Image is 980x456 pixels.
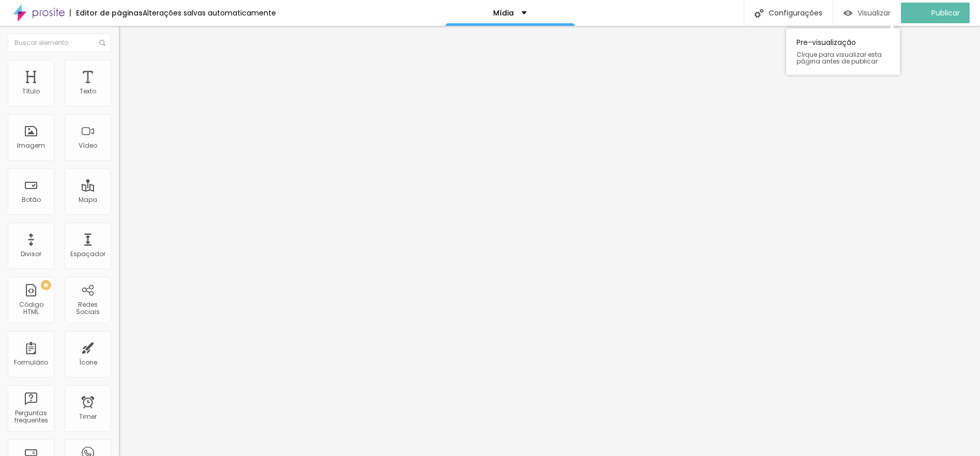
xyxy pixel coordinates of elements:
[10,301,51,316] div: Código HTML
[21,250,41,258] div: Divisor
[99,40,105,46] img: Icone
[79,142,97,149] div: Vídeo
[22,196,41,203] div: Botão
[8,34,111,52] input: Buscar elemento
[844,9,852,18] img: view-1.svg
[755,9,763,18] img: Icone
[119,26,980,456] iframe: Editor
[14,359,48,366] div: Formulário
[857,9,891,17] span: Visualizar
[22,88,40,95] div: Título
[70,9,143,17] div: Editor de páginas
[931,9,960,17] span: Publicar
[17,142,45,149] div: Imagem
[833,3,901,23] button: Visualizar
[70,250,105,258] div: Espaçador
[80,88,96,95] div: Texto
[79,359,97,366] div: Ícone
[10,410,51,424] div: Perguntas frequentes
[79,413,97,420] div: Timer
[901,3,970,23] button: Publicar
[786,28,900,75] div: Pre-visualização
[79,196,97,203] div: Mapa
[797,51,890,65] span: Clique para visualizar esta página antes de publicar.
[493,9,514,17] p: Mídia
[67,301,108,316] div: Redes Sociais
[143,9,276,17] div: Alterações salvas automaticamente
